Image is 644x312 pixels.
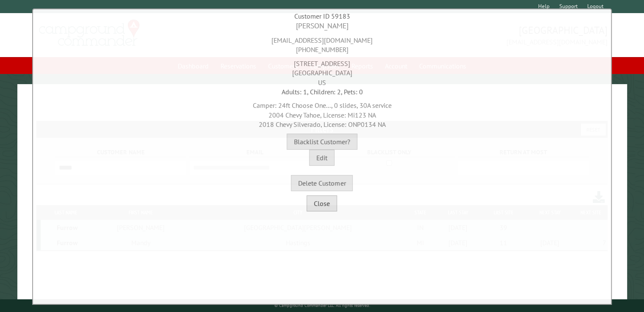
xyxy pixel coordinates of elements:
button: Delete Customer [291,175,353,191]
div: Customer ID 59183 [35,11,609,21]
button: Edit [309,150,334,166]
span: 2018 Chevy Silverado, License: ONP0134 NA [258,120,385,129]
div: [PERSON_NAME] [35,21,609,31]
div: Camper: 24ft Choose One..., 0 slides, 30A service [35,96,609,129]
button: Blacklist Customer? [287,134,357,150]
div: Adults: 1, Children: 2, Pets: 0 [35,87,609,96]
small: © Campground Commander LLC. All rights reserved. [274,303,370,308]
button: Close [307,195,337,211]
div: [EMAIL_ADDRESS][DOMAIN_NAME] [PHONE_NUMBER] [35,31,609,55]
span: 2004 Chevy Tahoe, License: Mi123 NA [268,111,376,119]
div: [STREET_ADDRESS] [GEOGRAPHIC_DATA] US [35,55,609,87]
